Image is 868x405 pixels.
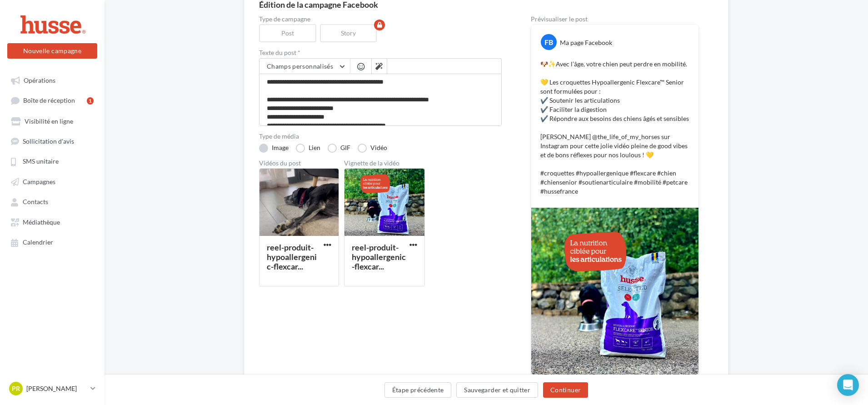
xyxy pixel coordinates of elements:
a: Sollicitation d'avis [5,133,99,149]
a: PR [PERSON_NAME] [7,380,97,397]
label: Texte du post * [259,50,502,56]
span: SMS unitaire [23,158,59,165]
span: Calendrier [23,239,53,246]
a: Médiathèque [5,214,99,230]
button: Champs personnalisés [259,59,350,74]
label: Lien [296,144,320,153]
button: Continuer [543,382,588,398]
p: [PERSON_NAME] [26,384,87,393]
label: Type de média [259,133,502,140]
div: reel-produit-hypoallergenic-flexcar... [352,242,406,271]
label: GIF [328,144,350,153]
p: 🐶✨Avec l’âge, votre chien peut perdre en mobilité. 💛 Les croquettes Hypoallergenic Flexcare™ Seni... [540,60,689,196]
div: Ma page Facebook [560,38,612,47]
span: Contacts [23,198,48,206]
span: Visibilité en ligne [25,117,73,125]
button: Nouvelle campagne [7,43,97,59]
a: Contacts [5,193,99,210]
div: Open Intercom Messenger [837,374,859,396]
div: reel-produit-hypoallergenic-flexcar... [267,242,317,271]
a: Boîte de réception1 [5,92,99,109]
label: Image [259,144,289,153]
span: Boîte de réception [23,97,75,105]
div: 1 [87,97,94,105]
div: Vignette de la vidéo [344,160,425,166]
span: Campagnes [23,178,55,185]
span: Champs personnalisés [267,62,333,70]
button: Sauvegarder et quitter [456,382,538,398]
span: Opérations [24,76,55,84]
a: Campagnes [5,173,99,190]
div: Édition de la campagne Facebook [259,0,713,9]
a: Visibilité en ligne [5,113,99,129]
a: SMS unitaire [5,153,99,169]
button: Étape précédente [384,382,452,398]
div: FB [541,34,557,50]
span: PR [12,384,20,393]
label: Vidéo [358,144,387,153]
div: Vidéos du post [259,160,339,166]
a: Opérations [5,72,99,88]
label: Type de campagne [259,16,502,22]
a: Calendrier [5,234,99,250]
div: Prévisualiser le post [531,16,699,22]
span: Sollicitation d'avis [23,137,74,145]
span: Médiathèque [23,218,60,226]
